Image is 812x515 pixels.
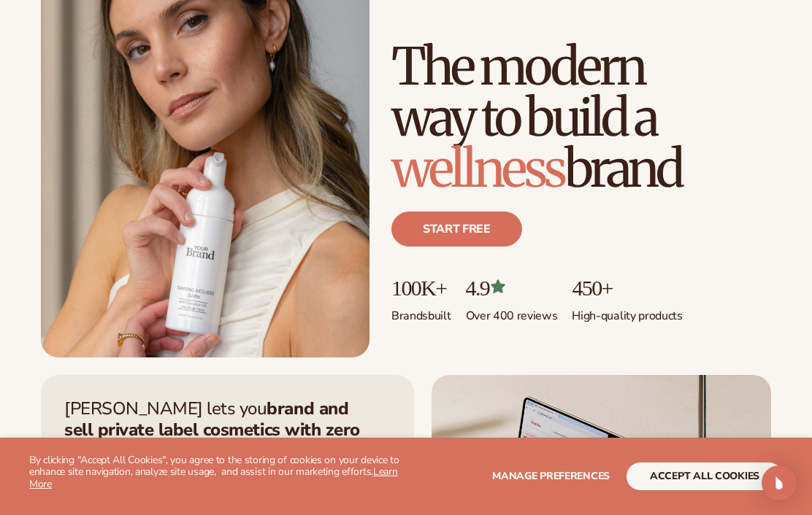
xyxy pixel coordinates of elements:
[572,276,682,300] p: 450+
[391,300,451,324] p: Brands built
[391,136,564,201] span: wellness
[492,469,610,483] span: Manage preferences
[391,276,451,300] p: 100K+
[64,397,360,462] strong: brand and sell private label cosmetics with zero hassle
[391,212,522,247] a: Start free
[466,300,558,324] p: Over 400 reviews
[29,465,398,491] a: Learn More
[762,465,797,500] div: Open Intercom Messenger
[572,300,682,324] p: High-quality products
[492,462,610,490] button: Manage preferences
[466,276,558,300] p: 4.9
[391,41,771,194] h1: The modern way to build a brand
[64,398,378,482] p: [PERSON_NAME] lets you —zero inventory, zero upfront costs, and we handle fulfillment for you.
[627,462,783,490] button: accept all cookies
[29,454,406,491] p: By clicking "Accept All Cookies", you agree to the storing of cookies on your device to enhance s...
